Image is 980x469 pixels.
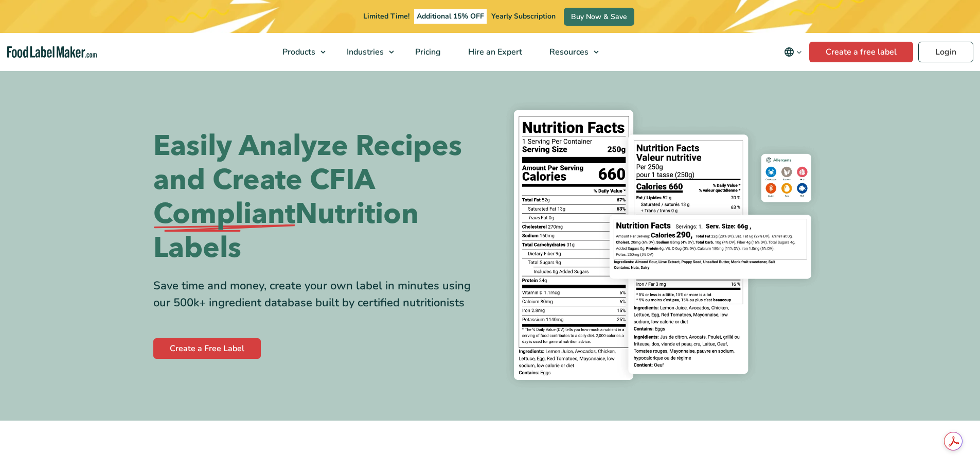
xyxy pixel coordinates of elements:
[279,46,316,58] span: Products
[564,8,634,26] a: Buy Now & Save
[333,33,399,71] a: Industries
[269,33,331,71] a: Products
[363,11,409,21] span: Limited Time!
[809,42,913,62] a: Create a free label
[153,197,295,231] span: Compliant
[465,46,523,58] span: Hire an Expert
[153,338,261,359] a: Create a Free Label
[491,11,556,21] span: Yearly Subscription
[455,33,533,71] a: Hire an Expert
[918,42,973,62] a: Login
[546,46,590,58] span: Resources
[7,46,97,58] a: Food Label Maker homepage
[412,46,442,58] span: Pricing
[153,277,483,311] div: Save time and money, create your own label in minutes using our 500k+ ingredient database built b...
[536,33,604,71] a: Resources
[153,129,483,265] h1: Easily Analyze Recipes and Create CFIA Nutrition Labels
[777,42,809,62] button: Change language
[402,33,452,71] a: Pricing
[344,46,385,58] span: Industries
[414,9,487,24] span: Additional 15% OFF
